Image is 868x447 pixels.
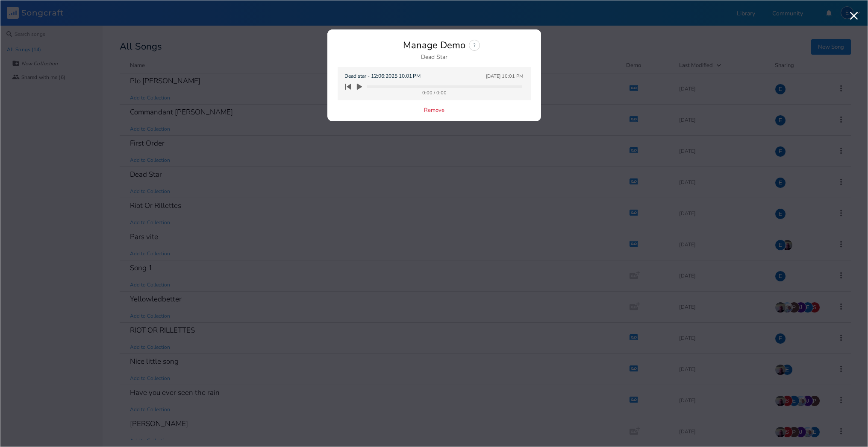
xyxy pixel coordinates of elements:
[347,91,522,95] div: 0:00 / 0:00
[421,54,447,60] div: Dead Star
[344,72,421,80] span: Dead star - 12:06:2025 10.01 PM
[469,40,480,51] div: ?
[424,107,444,114] button: Remove
[403,41,465,50] div: Manage Demo
[486,74,523,79] div: [DATE] 10:01 PM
